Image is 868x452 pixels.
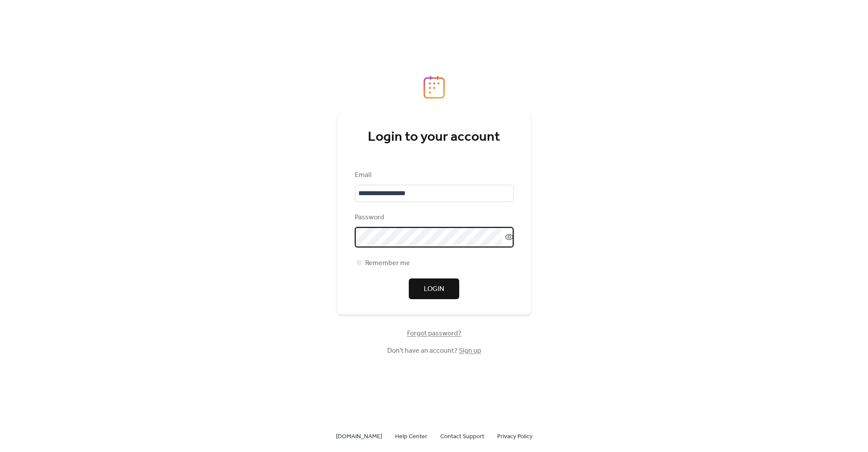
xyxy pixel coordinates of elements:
[336,432,382,442] span: [DOMAIN_NAME]
[395,431,427,442] a: Help Center
[336,431,382,442] a: [DOMAIN_NAME]
[355,129,514,146] div: Login to your account
[497,432,533,442] span: Privacy Policy
[355,170,512,180] div: Email
[407,331,461,336] a: Forgot password?
[365,258,410,269] span: Remember me
[440,432,484,442] span: Contact Support
[497,431,533,442] a: Privacy Policy
[424,284,444,294] span: Login
[407,329,461,339] span: Forgot password?
[387,346,481,356] span: Don't have an account?
[409,278,459,299] button: Login
[395,432,427,442] span: Help Center
[440,431,484,442] a: Contact Support
[355,212,512,223] div: Password
[423,76,445,99] img: logo
[459,344,481,357] a: Sign up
